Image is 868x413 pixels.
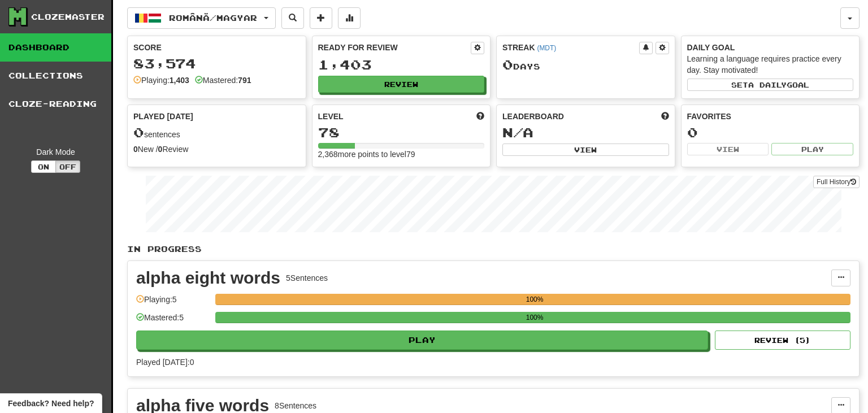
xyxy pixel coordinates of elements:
[127,7,276,29] button: Română/Magyar
[136,358,194,367] span: Played [DATE]: 0
[127,244,860,255] p: In Progress
[281,7,304,29] button: Search sentences
[318,58,485,72] div: 1,403
[687,143,769,155] button: View
[133,56,300,71] div: 83,574
[133,75,189,86] div: Playing:
[318,42,471,53] div: Ready for Review
[338,7,361,29] button: More stats
[813,176,860,188] a: Full History
[318,76,485,93] button: Review
[133,125,300,140] div: sentences
[687,42,854,53] div: Daily Goal
[219,312,850,323] div: 100%
[476,111,484,122] span: Score more points to level up
[318,125,485,140] div: 78
[8,398,94,409] span: Open feedback widget
[502,111,564,122] span: Leaderboard
[31,160,56,173] button: On
[310,7,332,29] button: Add sentence to collection
[133,124,144,140] span: 0
[195,75,251,86] div: Mastered:
[502,144,669,156] button: View
[687,125,854,140] div: 0
[133,144,300,155] div: New / Review
[136,312,210,331] div: Mastered: 5
[136,331,708,350] button: Play
[502,42,639,53] div: Streak
[771,143,853,155] button: Play
[133,111,193,122] span: Played [DATE]
[8,146,103,158] div: Dark Mode
[286,272,328,284] div: 5 Sentences
[502,56,513,72] span: 0
[687,79,854,91] button: Seta dailygoal
[133,42,300,53] div: Score
[219,294,850,305] div: 100%
[169,13,257,23] span: Română / Magyar
[318,149,485,160] div: 2,368 more points to level 79
[136,269,280,286] div: alpha eight words
[31,11,105,23] div: Clozemaster
[170,76,189,85] strong: 1,403
[748,81,787,89] span: a daily
[687,111,854,122] div: Favorites
[502,58,669,72] div: Day s
[136,294,210,312] div: Playing: 5
[133,145,138,154] strong: 0
[318,111,344,122] span: Level
[55,160,80,173] button: Off
[275,400,316,411] div: 8 Sentences
[502,124,533,140] span: N/A
[687,53,854,76] div: Learning a language requires practice every day. Stay motivated!
[661,111,669,122] span: This week in points, UTC
[158,145,163,154] strong: 0
[715,331,850,350] button: Review (5)
[238,76,251,85] strong: 791
[537,44,556,52] a: (MDT)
